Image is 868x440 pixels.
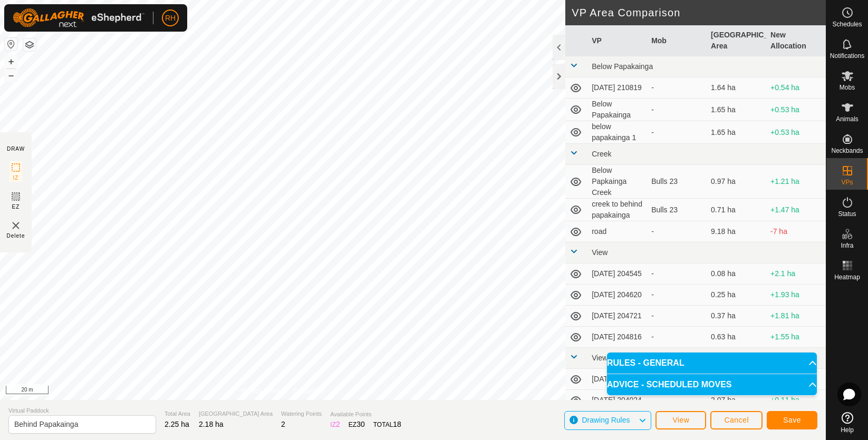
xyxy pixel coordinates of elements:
button: + [5,55,17,68]
span: Below Papakainga [592,62,653,71]
td: 0.08 ha [707,263,766,285]
td: [DATE] 204024 [587,390,647,411]
td: [DATE] 203919 [587,369,647,390]
span: Creek [592,150,611,158]
span: 30 [356,420,365,428]
span: RULES - GENERAL [607,359,684,367]
span: Total Area [165,409,190,418]
img: VP [9,219,22,232]
span: EZ [12,203,20,211]
div: - [651,82,702,93]
span: Virtual Paddock [8,406,156,415]
span: Neckbands [831,148,863,154]
button: View [655,411,706,429]
td: +2.1 ha [766,263,826,285]
button: Save [767,411,817,429]
td: [DATE] 204721 [587,306,647,327]
a: Privacy Policy [241,386,281,396]
td: Below Papkainga Creek [587,165,647,199]
td: creek to behind papakainga [587,199,647,221]
button: Cancel [710,411,763,429]
span: Schedules [832,21,862,27]
td: 0.97 ha [707,165,766,199]
td: 9.18 ha [707,221,766,242]
span: View 2 [592,354,614,362]
span: Infra [841,242,853,249]
td: [DATE] 210819 [587,77,647,99]
td: 0.25 ha [707,285,766,306]
th: [GEOGRAPHIC_DATA] Area [707,25,766,56]
td: -7 ha [766,221,826,242]
td: +0.53 ha [766,121,826,144]
div: DRAW [7,145,25,153]
span: Heatmap [834,274,860,280]
td: 0.63 ha [707,327,766,348]
td: 1.65 ha [707,99,766,121]
span: Save [783,416,801,424]
td: 0.37 ha [707,306,766,327]
button: Map Layers [23,38,36,51]
span: Available Points [330,410,401,419]
div: EZ [349,419,365,430]
span: 2 [336,420,340,428]
span: Watering Points [281,409,322,418]
img: Gallagher Logo [13,8,144,27]
div: Bulls 23 [651,176,702,187]
td: 1.65 ha [707,121,766,144]
div: - [651,127,702,138]
td: +1.55 ha [766,327,826,348]
th: VP [587,25,647,56]
div: - [651,310,702,321]
div: - [651,289,702,300]
td: 1.64 ha [707,77,766,99]
span: IZ [13,174,19,182]
div: - [651,331,702,343]
span: Notifications [830,53,864,59]
span: View [672,416,689,424]
td: 0.71 ha [707,199,766,221]
td: +1.47 ha [766,199,826,221]
div: - [651,268,702,279]
span: View [592,248,607,257]
button: Reset Map [5,38,17,51]
div: Bulls 23 [651,204,702,216]
span: VPs [841,179,853,185]
td: [DATE] 204545 [587,263,647,285]
span: 2 [281,420,285,428]
span: 18 [393,420,401,428]
td: [DATE] 204816 [587,327,647,348]
td: Below Papakainga [587,99,647,121]
span: Drawing Rules [582,416,630,424]
a: Help [826,408,868,437]
span: 2.25 ha [165,420,189,428]
h2: VP Area Comparison [572,6,826,19]
span: Animals [836,116,859,122]
p-accordion-header: ADVICE - SCHEDULED MOVES [607,374,817,395]
th: New Allocation [766,25,826,56]
a: Contact Us [293,386,324,396]
td: +1.93 ha [766,285,826,306]
span: 2.18 ha [199,420,224,428]
span: Cancel [724,416,749,424]
td: +1.81 ha [766,306,826,327]
div: IZ [330,419,340,430]
span: RH [165,13,176,24]
span: Mobs [840,84,855,91]
div: TOTAL [373,419,401,430]
th: Mob [647,25,707,56]
span: Help [841,427,854,433]
td: [DATE] 204620 [587,285,647,306]
span: [GEOGRAPHIC_DATA] Area [199,409,273,418]
td: road [587,221,647,242]
span: ADVICE - SCHEDULED MOVES [607,380,731,389]
span: Delete [7,232,25,240]
td: +0.53 ha [766,99,826,121]
div: - [651,226,702,237]
td: +1.21 ha [766,165,826,199]
p-accordion-header: RULES - GENERAL [607,353,817,374]
td: +0.54 ha [766,77,826,99]
span: Status [838,211,856,217]
td: below papakainga 1 [587,121,647,144]
button: – [5,69,17,82]
div: - [651,104,702,115]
